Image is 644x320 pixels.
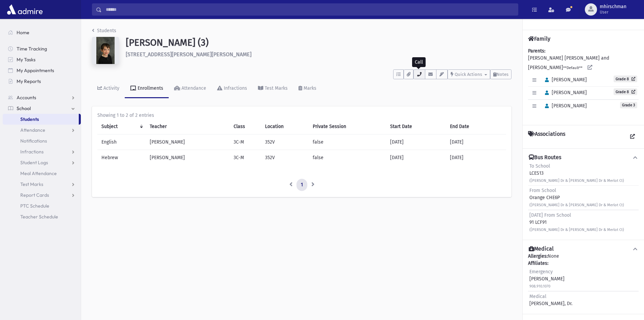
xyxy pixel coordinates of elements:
[542,90,587,95] span: [PERSON_NAME]
[20,181,43,187] span: Test Marks
[126,37,511,48] h1: [PERSON_NAME] (3)
[529,246,554,253] h4: Medical
[386,119,446,134] th: Start Date
[296,179,307,191] a: 1
[614,76,637,82] a: Grade 8
[3,54,81,65] a: My Tasks
[92,28,116,34] a: Students
[529,203,624,207] small: ([PERSON_NAME] Dr & [PERSON_NAME] Dr & Merlot Ct)
[136,85,163,91] div: Enrollments
[529,163,550,169] span: To School
[528,253,548,259] b: Allergies:
[20,138,47,144] span: Notifications
[529,212,571,218] span: [DATE] From School
[20,214,58,220] span: Teacher Schedule
[529,187,624,208] div: Orange CHE6P
[542,103,587,109] span: [PERSON_NAME]
[386,150,446,166] td: [DATE]
[448,69,490,79] button: Quick Actions
[309,150,386,166] td: false
[17,29,29,36] span: Home
[20,159,48,166] span: Student Logs
[626,131,639,143] a: View all Associations
[529,188,556,193] span: From School
[261,119,308,134] th: Location
[497,72,508,77] span: Notes
[3,211,81,222] a: Teacher Schedule
[529,154,561,161] h4: Bus Routes
[17,105,31,111] span: School
[102,3,518,16] input: Search
[455,72,482,77] span: Quick Actions
[528,154,639,161] button: Bus Routes
[600,9,626,15] span: User
[528,36,550,42] h4: Family
[20,116,39,122] span: Students
[97,119,146,134] th: Subject
[92,27,116,37] nav: breadcrumb
[230,119,261,134] th: Class
[222,85,247,91] div: Infractions
[146,150,230,166] td: [PERSON_NAME]
[446,134,506,150] td: [DATE]
[92,79,125,98] a: Activity
[3,103,81,114] a: School
[20,127,45,133] span: Attendance
[97,134,146,150] td: English
[529,228,624,232] small: ([PERSON_NAME] Dr & [PERSON_NAME] Dr & Merlot Ct)
[230,150,261,166] td: 3C-M
[3,146,81,157] a: Infractions
[529,178,624,183] small: ([PERSON_NAME] Dr & [PERSON_NAME] Dr & Merlot Ct)
[3,168,81,179] a: Meal Attendance
[412,57,426,67] div: Call
[263,85,288,91] div: Test Marks
[17,57,35,63] span: My Tasks
[253,79,293,98] a: Test Marks
[212,79,253,98] a: Infractions
[490,69,511,79] button: Notes
[529,293,572,307] div: [PERSON_NAME], Dr.
[309,134,386,150] td: false
[529,284,550,289] small: 908.910.1070
[528,253,639,308] div: None
[620,102,637,108] span: Grade 3
[309,119,386,134] th: Private Session
[3,114,79,125] a: Students
[528,246,639,253] button: Medical
[3,92,81,103] a: Accounts
[3,179,81,190] a: Test Marks
[230,134,261,150] td: 3C-M
[146,119,230,134] th: Teacher
[5,3,44,16] img: AdmirePro
[614,88,637,95] a: Grade 8
[3,135,81,146] a: Notifications
[528,131,565,143] h4: Associations
[3,200,81,211] a: PTC Schedule
[20,149,44,155] span: Infractions
[17,46,47,52] span: Time Tracking
[17,67,54,73] span: My Appointments
[97,112,506,119] div: Showing 1 to 2 of 2 entries
[3,76,81,87] a: My Reports
[529,269,553,275] span: Emergency
[261,134,308,150] td: 352V
[126,51,511,58] h6: [STREET_ADDRESS][PERSON_NAME][PERSON_NAME]
[20,170,57,176] span: Meal Attendance
[529,268,565,290] div: [PERSON_NAME]
[542,77,587,83] span: [PERSON_NAME]
[180,85,206,91] div: Attendance
[261,150,308,166] td: 352V
[302,85,316,91] div: Marks
[102,85,119,91] div: Activity
[293,79,322,98] a: Marks
[3,27,81,38] a: Home
[528,48,545,54] b: Parents:
[3,190,81,200] a: Report Cards
[3,43,81,54] a: Time Tracking
[600,4,626,9] span: mhirschman
[3,125,81,135] a: Attendance
[146,134,230,150] td: [PERSON_NAME]
[529,163,624,184] div: LCES13
[446,119,506,134] th: End Date
[3,157,81,168] a: Student Logs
